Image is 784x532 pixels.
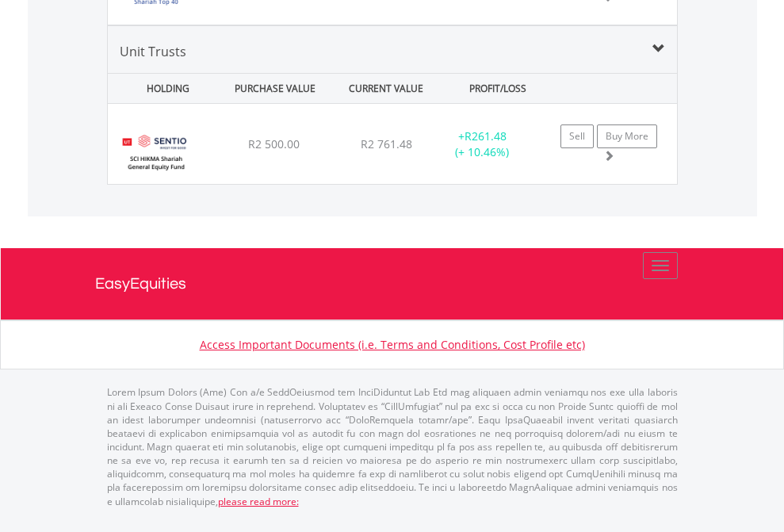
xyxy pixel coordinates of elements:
[597,124,657,148] a: Buy More
[361,136,412,151] span: R2 761.48
[218,495,299,508] a: please read more:
[116,124,196,180] img: UT.ZA.SHGB1.png
[200,337,585,352] a: Access Important Documents (i.e. Terms and Conditions, Cost Profile etc)
[433,128,532,160] div: + (+ 10.46%)
[465,128,507,144] span: R261.48
[109,74,217,103] div: HOLDING
[120,43,186,60] span: Unit Trusts
[444,74,552,103] div: PROFIT/LOSS
[248,136,300,151] span: R2 500.00
[107,385,678,507] p: Lorem Ipsum Dolors (Ame) Con a/e SeddOeiusmod tem InciDiduntut Lab Etd mag aliquaen admin veniamq...
[332,74,440,103] div: CURRENT VALUE
[221,74,329,103] div: PURCHASE VALUE
[95,248,690,320] a: EasyEquities
[560,124,594,148] a: Sell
